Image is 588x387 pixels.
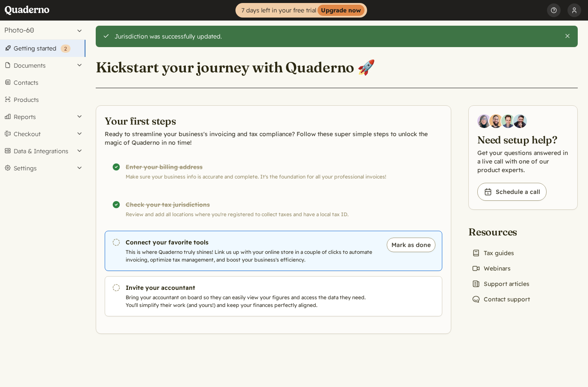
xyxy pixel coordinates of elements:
[235,3,367,18] a: 7 days left in your free trialUpgrade now
[126,238,378,247] h3: Connect your favorite tools
[126,294,378,309] p: Bring your accountant on board so they can easily view your figures and access the data they need...
[477,114,491,128] img: Diana Carrasco, Account Executive at Quaderno
[105,231,442,271] a: Connect your favorite tools This is where Quaderno truly shines! Link us up with your online stor...
[513,114,527,128] img: Javier Rubio, DevRel at Quaderno
[477,133,569,147] h2: Need setup help?
[126,283,378,292] h3: Invite your accountant
[501,114,515,128] img: Ivo Oltmans, Business Developer at Quaderno
[468,262,514,274] a: Webinars
[468,278,533,290] a: Support articles
[477,183,547,201] a: Schedule a call
[468,247,517,259] a: Tax guides
[477,149,569,174] p: Get your questions answered in a live call with one of our product experts.
[105,114,442,128] h2: Your first steps
[318,5,365,16] strong: Upgrade now
[64,45,67,52] span: 2
[115,33,558,40] div: Jurisdiction was successfully updated.
[126,248,378,264] p: This is where Quaderno truly shines! Link us up with your online store in a couple of clicks to a...
[564,33,571,39] button: Close this alert
[468,225,533,239] h2: Resources
[387,238,435,252] button: Mark as done
[105,130,442,147] p: Ready to streamline your business's invoicing and tax compliance? Follow these super simple steps...
[96,58,375,77] h1: Kickstart your journey with Quaderno 🚀
[105,276,442,316] a: Invite your accountant Bring your accountant on board so they can easily view your figures and ac...
[489,114,503,128] img: Jairo Fumero, Account Executive at Quaderno
[468,293,533,305] a: Contact support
